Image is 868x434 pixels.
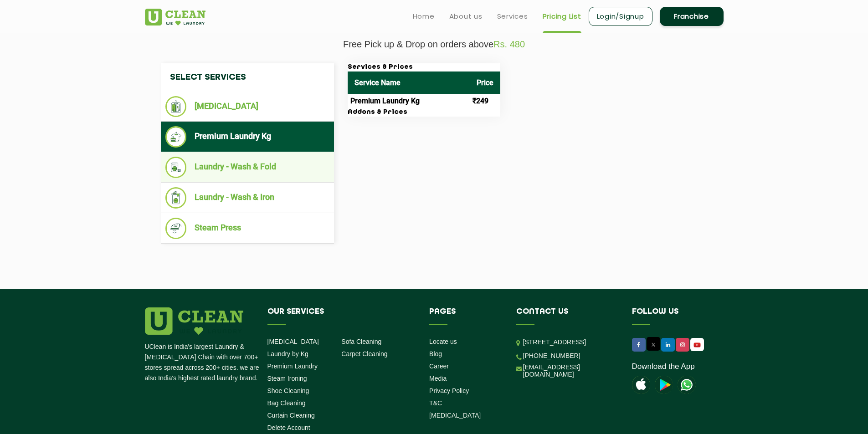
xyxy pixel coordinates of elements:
[348,71,470,94] th: Service Name
[145,9,205,26] img: UClean Laundry and Dry Cleaning
[165,187,187,209] img: Laundry - Wash & Iron
[543,11,581,22] a: Pricing List
[429,375,447,382] a: Media
[267,375,307,382] a: Steam Ironing
[523,363,618,378] a: [EMAIL_ADDRESS][DOMAIN_NAME]
[165,218,187,239] img: Steam Press
[161,63,334,92] h4: Select Services
[429,338,457,345] a: Locate us
[691,340,703,350] img: UClean Laundry and Dry Cleaning
[632,362,695,371] a: Download the App
[678,376,696,394] img: UClean Laundry and Dry Cleaning
[165,187,329,209] li: Laundry - Wash & Iron
[429,399,442,407] a: T&C
[523,337,618,347] p: [STREET_ADDRESS]
[632,307,712,325] h4: Follow us
[413,11,435,22] a: Home
[267,399,306,407] a: Bag Cleaning
[429,387,469,394] a: Privacy Policy
[165,157,329,178] li: Laundry - Wash & Fold
[145,307,243,335] img: logo.png
[145,342,261,383] p: UClean is India's largest Laundry & [MEDICAL_DATA] Chain with over 700+ stores spread across 200+...
[429,307,503,325] h4: Pages
[267,363,318,370] a: Premium Laundry
[660,7,724,26] a: Franchise
[429,350,442,357] a: Blog
[165,126,187,148] img: Premium Laundry Kg
[267,424,310,431] a: Delete Account
[341,338,381,345] a: Sofa Cleaning
[267,307,416,325] h4: Our Services
[449,11,483,22] a: About us
[348,63,500,71] h3: Services & Prices
[165,126,329,148] li: Premium Laundry Kg
[470,71,500,94] th: Price
[497,11,528,22] a: Services
[267,338,319,345] a: [MEDICAL_DATA]
[165,96,329,117] li: [MEDICAL_DATA]
[165,157,187,178] img: Laundry - Wash & Fold
[165,218,329,239] li: Steam Press
[516,307,618,325] h4: Contact us
[470,94,500,108] td: ₹249
[632,376,650,394] img: apple-icon.png
[348,94,470,108] td: Premium Laundry Kg
[429,412,481,419] a: [MEDICAL_DATA]
[655,376,673,394] img: playstoreicon.png
[429,363,449,370] a: Career
[145,39,724,50] p: Free Pick up & Drop on orders above
[341,350,387,357] a: Carpet Cleaning
[589,7,652,26] a: Login/Signup
[165,96,187,117] img: Dry Cleaning
[267,387,309,394] a: Shoe Cleaning
[267,412,315,419] a: Curtain Cleaning
[348,108,500,117] h3: Addons & Prices
[267,350,308,357] a: Laundry by Kg
[523,352,580,359] a: [PHONE_NUMBER]
[493,39,525,49] span: Rs. 480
